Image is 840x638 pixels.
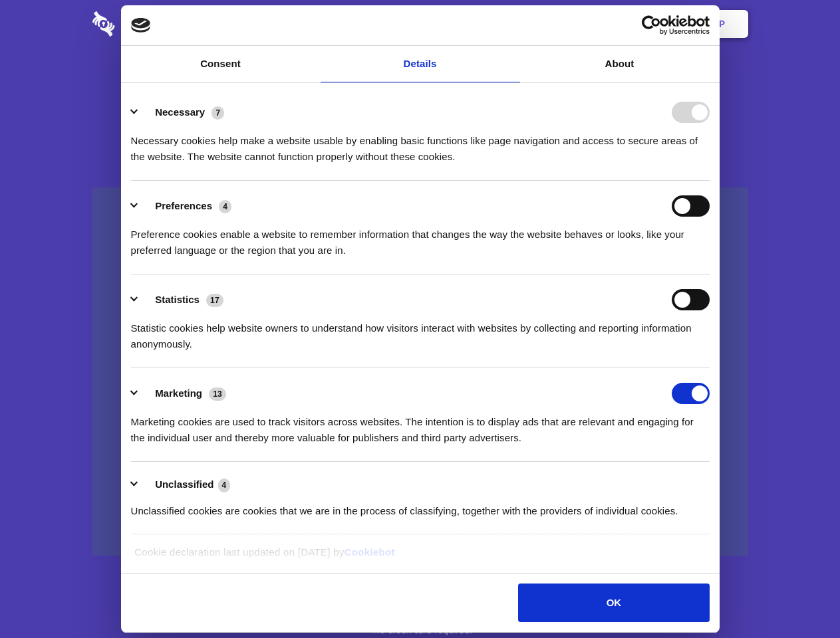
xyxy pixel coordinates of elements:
h1: Eliminate Slack Data Loss. [92,60,748,108]
div: Marketing cookies are used to track visitors across websites. The intention is to display ads tha... [131,404,710,446]
div: Preference cookies enable a website to remember information that changes the way the website beha... [131,217,710,259]
a: Details [321,46,520,82]
span: 13 [209,387,226,401]
a: Contact [539,3,601,45]
div: Statistic cookies help website owners to understand how visitors interact with websites by collec... [131,310,710,352]
div: Necessary cookies help make a website usable by enabling basic functions like page navigation and... [131,123,710,165]
a: Login [603,3,661,45]
div: Unclassified cookies are cookies that we are in the process of classifying, together with the pro... [131,493,710,519]
button: OK [518,584,709,622]
a: Pricing [390,3,448,45]
label: Marketing [155,387,202,399]
label: Preferences [155,200,212,211]
button: Marketing (13) [131,383,235,404]
h4: Auto-redaction of sensitive data, encrypted data sharing and self-destructing private chats. Shar... [92,121,748,165]
img: logo [131,18,151,33]
button: Preferences (4) [131,195,240,217]
a: About [520,46,720,82]
button: Statistics (17) [131,289,232,310]
a: Consent [121,46,321,82]
a: Cookiebot [345,546,395,558]
span: 4 [219,200,231,213]
span: 17 [206,294,223,307]
span: 4 [218,478,231,492]
a: Wistia video thumbnail [92,187,748,556]
label: Statistics [155,294,200,305]
img: logo-wordmark-white-trans-d4663122ce5f474addd5e946df7df03e33cb6a1c49d2221995e7729f52c070b2.svg [92,11,206,37]
button: Unclassified (4) [131,477,239,493]
a: Usercentrics Cookiebot - opens in a new window [593,15,710,35]
iframe: Drift Widget Chat Controller [773,572,824,622]
div: Cookie declaration last updated on [DATE] by [124,544,716,570]
label: Necessary [155,106,205,118]
span: 7 [211,106,224,120]
button: Necessary (7) [131,102,233,123]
